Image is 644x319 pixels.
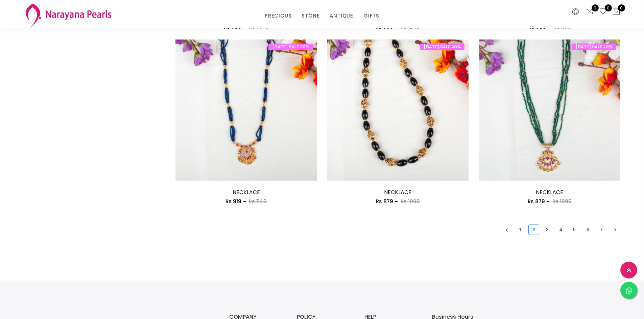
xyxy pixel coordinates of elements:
a: 3 [542,224,552,235]
span: Rs 1099 [401,198,420,205]
li: 5 [569,224,580,235]
span: 0 [592,4,599,11]
span: Rs 959 [528,23,546,30]
span: Rs 1449 [249,23,269,30]
span: right [613,228,617,232]
a: 5 [569,224,579,235]
span: [DATE] SALE 20% [420,44,464,50]
span: Rs 879 [528,198,545,205]
a: NECKLACE [384,188,411,196]
a: 2 [529,224,539,235]
a: STONE [302,11,319,21]
span: [DATE] SALE 20% [268,44,313,50]
span: left [505,228,509,232]
span: Rs 1199 [553,23,571,30]
a: NECKLACE [536,188,563,196]
span: Rs 1099 [552,198,572,205]
span: 0 [605,4,612,11]
span: Rs 1149 [249,198,267,205]
li: Previous Page [501,224,512,235]
li: 6 [582,224,593,235]
li: 1 [515,224,526,235]
span: [DATE] SALE 20% [572,44,616,50]
button: right [610,224,620,235]
a: ANTIQUE [330,11,353,21]
span: Rs 1249 [401,23,420,30]
li: Next Page [610,224,620,235]
a: NECKLACE [233,188,260,196]
a: GIFTS [363,11,379,21]
span: Rs 919 [225,198,241,205]
button: left [501,224,512,235]
button: 0 [612,7,620,16]
span: Rs 999 [376,23,393,30]
span: Rs 1159 [224,23,241,30]
a: 0 [599,7,607,16]
span: Rs 879 [376,198,393,205]
a: 7 [596,224,606,235]
a: PRECIOUS [265,11,291,21]
span: 0 [618,4,625,11]
a: 1 [515,224,525,235]
li: 2 [528,224,539,235]
a: 6 [583,224,593,235]
a: 0 [586,7,594,16]
a: 4 [556,224,566,235]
